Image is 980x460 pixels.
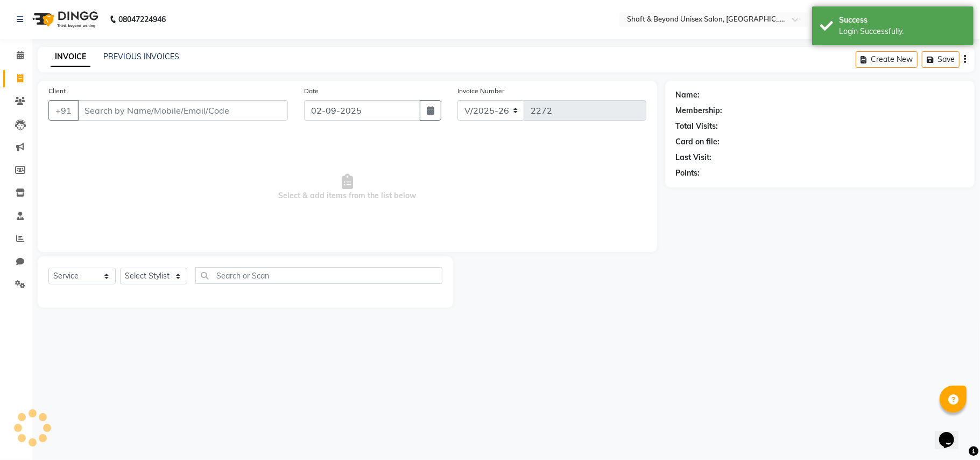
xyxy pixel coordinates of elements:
[103,52,179,61] a: PREVIOUS INVOICES
[922,51,960,68] button: Save
[77,100,288,121] input: Search by Name/Mobile/Email/Code
[51,47,90,67] a: INVOICE
[676,168,700,179] div: Points:
[304,86,319,96] label: Date
[676,136,720,148] div: Card on file:
[676,121,718,132] div: Total Visits:
[48,100,79,121] button: +91
[935,417,969,449] iframe: chat widget
[48,86,66,96] label: Client
[676,152,712,163] div: Last Visit:
[839,26,965,37] div: Login Successfully.
[118,4,166,34] b: 08047224946
[195,267,442,284] input: Search or Scan
[676,105,723,116] div: Membership:
[856,51,918,68] button: Create New
[676,89,700,101] div: Name:
[457,86,504,96] label: Invoice Number
[839,15,965,26] div: Success
[27,4,101,34] img: logo
[48,134,646,241] span: Select & add items from the list below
